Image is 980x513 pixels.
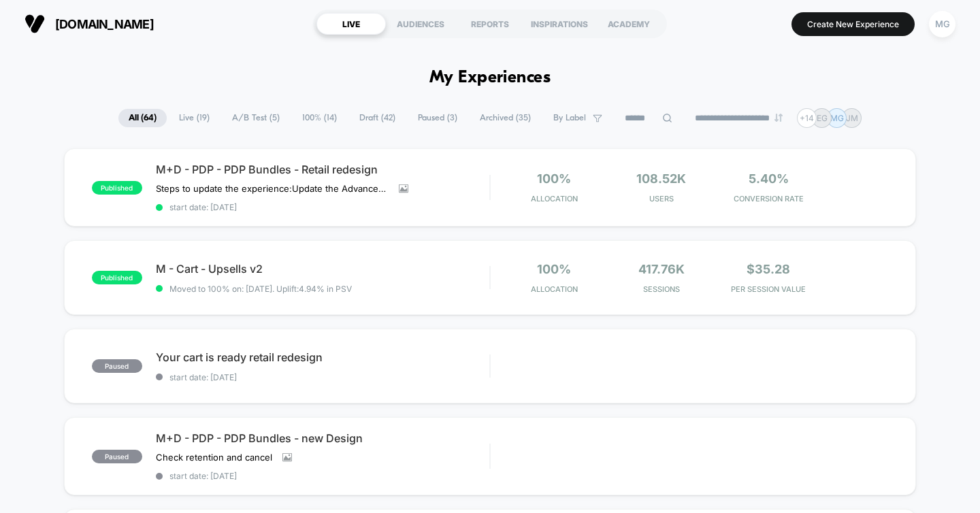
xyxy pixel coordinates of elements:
[20,13,158,35] button: [DOMAIN_NAME]
[638,262,685,276] span: 417.76k
[429,68,551,88] h1: My Experiences
[636,171,686,186] span: 108.52k
[594,13,664,35] div: ACADEMY
[292,109,347,127] span: 100% ( 14 )
[156,431,490,445] span: M+D - PDP - PDP Bundles - new Design
[791,12,915,36] button: Create New Experience
[156,350,490,364] span: Your cart is ready retail redesign
[408,109,468,127] span: Paused ( 3 )
[222,109,290,127] span: A/B Test ( 5 )
[156,452,272,463] span: Check retention and cancel
[553,113,586,123] span: By Label
[118,109,167,127] span: All ( 64 )
[719,284,819,294] span: PER SESSION VALUE
[169,109,220,127] span: Live ( 19 )
[719,194,819,203] span: CONVERSION RATE
[749,171,789,186] span: 5.40%
[55,17,154,31] span: [DOMAIN_NAME]
[531,284,578,294] span: Allocation
[386,13,455,35] div: AUDIENCES
[817,113,828,123] p: EG
[156,372,490,382] span: start date: [DATE]
[537,262,571,276] span: 100%
[24,14,45,34] img: Visually logo
[316,13,386,35] div: LIVE
[531,194,578,203] span: Allocation
[92,450,142,463] span: paused
[830,113,844,123] p: MG
[929,11,955,37] div: MG
[455,13,525,35] div: REPORTS
[156,262,490,276] span: M - Cart - Upsells v2
[156,163,490,176] span: M+D - PDP - PDP Bundles - Retail redesign
[774,114,783,122] img: end
[92,181,142,195] span: published
[797,108,817,128] div: + 14
[537,171,571,186] span: 100%
[925,10,960,38] button: MG
[470,109,541,127] span: Archived ( 35 )
[525,13,594,35] div: INSPIRATIONS
[156,183,389,194] span: Steps to update the experience:Update the Advanced RulingUpdate the page targeting
[611,284,711,294] span: Sessions
[169,284,352,294] span: Moved to 100% on: [DATE] . Uplift: 4.94% in PSV
[92,271,142,284] span: published
[349,109,406,127] span: Draft ( 42 )
[846,113,858,123] p: JM
[156,202,490,212] span: start date: [DATE]
[156,471,490,481] span: start date: [DATE]
[611,194,711,203] span: Users
[92,359,142,373] span: paused
[747,262,790,276] span: $35.28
